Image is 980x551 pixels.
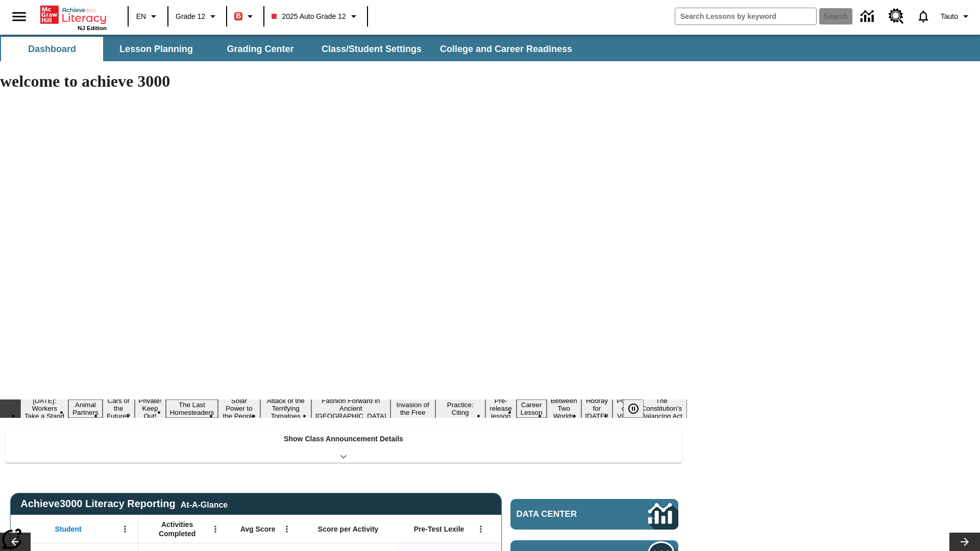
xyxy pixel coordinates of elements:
span: Score per Activity [318,524,379,534]
button: Slide 3 Cars of the Future? [103,395,135,421]
button: Dashboard [1,37,103,61]
button: Grade: Grade 12, Select a grade [171,7,223,26]
button: Class: 2025 Auto Grade 12, Select your class [267,7,363,26]
button: Boost Class color is red. Change class color [230,7,260,26]
button: Slide 8 Fashion Forward in Ancient Rome [311,395,390,421]
button: Slide 16 The Constitution's Balancing Act [636,395,687,421]
span: Achieve3000 Literacy Reporting [20,498,228,510]
button: Slide 10 Mixed Practice: Citing Evidence [435,392,485,425]
span: Student [55,524,82,534]
span: Grade 12 [176,11,205,22]
button: Pause [623,399,644,418]
button: Slide 14 Hooray for Constitution Day! [581,395,613,421]
button: Slide 15 Point of View [612,395,636,421]
a: Data Center [854,3,883,31]
button: Slide 4 Private! Keep Out! [135,395,166,421]
button: Lesson Planning [105,37,207,61]
div: At-A-Glance [181,498,228,510]
span: NJ Edition [78,25,107,31]
div: Home [40,4,107,31]
span: EN [136,11,146,22]
span: Avg Score [240,524,276,534]
span: Tauto [941,11,958,22]
input: search field [675,8,816,24]
button: Slide 11 Pre-release lesson [485,395,517,421]
span: 2025 Auto Grade 12 [272,11,346,22]
button: Slide 5 The Last Homesteaders [166,399,218,418]
span: Data Center [517,509,613,519]
a: Resource Center, Will open in new tab [883,3,910,30]
button: Profile/Settings [937,7,976,26]
button: Open Menu [473,521,488,537]
button: Slide 1 Labor Day: Workers Take a Stand [20,395,68,421]
div: Pause [623,399,654,418]
a: Data Center [510,499,678,530]
button: Grading Center [209,37,311,61]
div: Show Class Announcement Details [5,428,682,463]
button: Slide 7 Attack of the Terrifying Tomatoes [260,395,311,421]
button: Slide 6 Solar Power to the People [218,395,260,421]
button: Open side menu [4,2,34,32]
button: Slide 9 The Invasion of the Free CD [390,392,435,425]
span: Activities Completed [143,520,211,538]
button: Open Menu [117,521,133,537]
button: Open Menu [279,521,295,537]
p: Show Class Announcement Details [284,434,403,444]
button: Slide 13 Between Two Worlds [547,395,581,421]
button: College and Career Readiness [432,37,580,61]
a: Home [40,5,107,25]
span: B [236,10,241,22]
button: Open Menu [208,521,223,537]
button: Language: EN, Select a language [132,7,164,26]
button: Class/Student Settings [313,37,430,61]
button: Slide 12 Career Lesson [517,399,547,418]
button: Lesson carousel, Next [949,533,980,551]
span: Pre-Test Lexile [414,524,464,534]
button: Slide 2 Animal Partners [68,399,102,418]
a: Notifications [910,3,937,30]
